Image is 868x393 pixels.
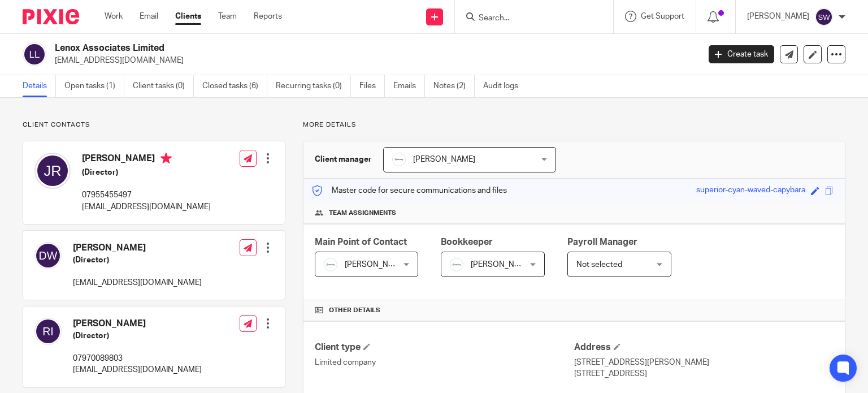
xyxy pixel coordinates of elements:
p: [EMAIL_ADDRESS][DOMAIN_NAME] [82,201,211,213]
a: Reports [254,11,282,22]
p: Limited company [315,357,574,368]
p: Master code for secure communications and files [312,185,507,196]
img: svg%3E [34,318,62,345]
p: [EMAIL_ADDRESS][DOMAIN_NAME] [73,364,202,375]
p: [EMAIL_ADDRESS][DOMAIN_NAME] [73,277,202,288]
p: [EMAIL_ADDRESS][DOMAIN_NAME] [55,55,692,66]
a: Files [359,75,385,97]
h2: Lenox Associates Limited [55,42,565,54]
h5: (Director) [73,254,202,266]
span: [PERSON_NAME] [471,261,533,269]
p: [PERSON_NAME] [747,11,809,22]
a: Email [140,11,158,22]
a: Clients [175,11,201,22]
span: Payroll Manager [567,237,637,247]
span: Main Point of Contact [315,237,407,247]
span: Team assignments [329,209,396,218]
span: Other details [329,306,380,315]
img: svg%3E [34,153,71,189]
p: 07955455497 [82,189,211,201]
img: Infinity%20Logo%20with%20Whitespace%20.png [392,153,406,166]
a: Notes (2) [433,75,475,97]
h5: (Director) [82,167,211,178]
span: Get Support [641,12,684,20]
a: Emails [393,75,425,97]
img: Infinity%20Logo%20with%20Whitespace%20.png [450,258,463,271]
input: Search [478,14,579,24]
a: Create task [709,45,774,63]
h4: Address [574,342,834,353]
i: Primary [160,153,172,164]
a: Details [23,75,56,97]
span: [PERSON_NAME] [345,261,407,269]
img: Pixie [23,9,79,24]
h4: [PERSON_NAME] [82,153,211,167]
a: Recurring tasks (0) [276,75,351,97]
p: [STREET_ADDRESS][PERSON_NAME] [574,357,834,368]
p: Client contacts [23,120,285,129]
h4: Client type [315,342,574,353]
span: Bookkeeper [441,237,493,247]
a: Work [105,11,123,22]
p: More details [303,120,845,129]
img: svg%3E [815,8,833,26]
span: [PERSON_NAME] [413,156,475,163]
a: Closed tasks (6) [202,75,267,97]
h5: (Director) [73,330,202,342]
h4: [PERSON_NAME] [73,318,202,330]
a: Client tasks (0) [133,75,194,97]
a: Open tasks (1) [64,75,124,97]
p: [STREET_ADDRESS] [574,368,834,379]
div: superior-cyan-waved-capybara [696,184,805,197]
p: 07970089803 [73,353,202,364]
img: svg%3E [34,242,62,269]
img: svg%3E [23,42,46,66]
img: Infinity%20Logo%20with%20Whitespace%20.png [324,258,337,271]
a: Team [218,11,237,22]
a: Audit logs [483,75,527,97]
span: Not selected [576,261,622,269]
h4: [PERSON_NAME] [73,242,202,254]
h3: Client manager [315,154,372,165]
